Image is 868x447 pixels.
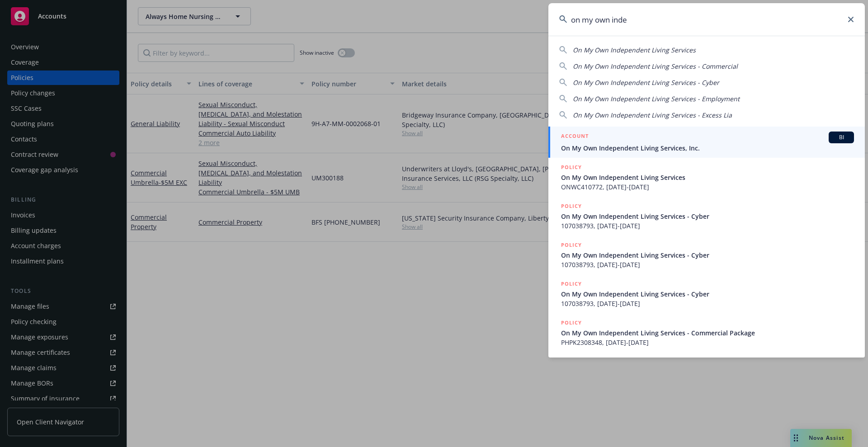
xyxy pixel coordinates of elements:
span: On My Own Independent Living Services [561,173,854,182]
a: POLICYOn My Own Independent Living ServicesONWC410772, [DATE]-[DATE] [548,158,865,197]
span: On My Own Independent Living Services - Excess Lia [573,111,732,119]
h5: POLICY [561,318,582,327]
a: ACCOUNTBIOn My Own Independent Living Services, Inc. [548,127,865,158]
span: On My Own Independent Living Services - Employment [573,94,740,103]
h5: ACCOUNT [561,132,589,142]
h5: POLICY [561,202,582,211]
a: POLICYOn My Own Independent Living Services - Cyber107038793, [DATE]-[DATE] [548,274,865,313]
span: BI [832,133,850,141]
span: On My Own Independent Living Services - Commercial Package [561,328,854,338]
input: Search... [548,3,865,36]
a: POLICYOn My Own Independent Living Services - Cyber107038793, [DATE]-[DATE] [548,235,865,274]
span: On My Own Independent Living Services - Cyber [561,250,854,260]
span: 107038793, [DATE]-[DATE] [561,299,854,308]
a: POLICYOn My Own Independent Living Services - Cyber107038793, [DATE]-[DATE] [548,197,865,235]
span: ONWC410772, [DATE]-[DATE] [561,182,854,192]
span: On My Own Independent Living Services, Inc. [561,143,854,153]
span: On My Own Independent Living Services - Cyber [561,289,854,299]
a: POLICYOn My Own Independent Living Services - Commercial PackagePHPK2308348, [DATE]-[DATE] [548,313,865,352]
span: On My Own Independent Living Services [573,46,696,54]
span: On My Own Independent Living Services - Cyber [561,212,854,221]
span: 107038793, [DATE]-[DATE] [561,260,854,269]
span: On My Own Independent Living Services - Commercial [573,62,738,71]
h5: POLICY [561,279,582,288]
span: 107038793, [DATE]-[DATE] [561,221,854,231]
span: PHPK2308348, [DATE]-[DATE] [561,338,854,347]
h5: POLICY [561,163,582,172]
h5: POLICY [561,240,582,249]
span: On My Own Independent Living Services - Cyber [573,78,719,87]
